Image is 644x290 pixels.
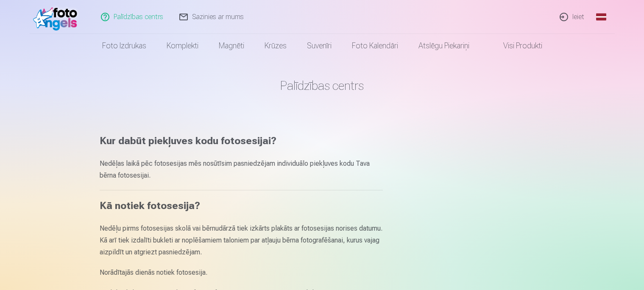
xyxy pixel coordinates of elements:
a: Visi produkti [480,34,552,58]
a: Suvenīri [297,34,342,58]
h1: Palīdzības centrs [100,78,545,93]
a: Komplekti [156,34,209,58]
a: Magnēti [209,34,254,58]
p: Nedēļu pirms fotosesijas skolā vai bērnudārzā tiek izkārts plakāts ar fotosesijas norises datumu.... [100,223,383,258]
p: Nedēļas laikā pēc fotosesijas mēs nosūtīsim pasniedzējam individuālo piekļuves kodu Tava bērna fo... [100,158,383,181]
a: Atslēgu piekariņi [408,34,480,58]
img: /fa1 [33,3,82,31]
a: Foto kalendāri [342,34,408,58]
a: Krūzes [254,34,297,58]
a: Foto izdrukas [92,34,156,58]
p: Norādītajās dienās notiek fotosesija. [100,267,383,279]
